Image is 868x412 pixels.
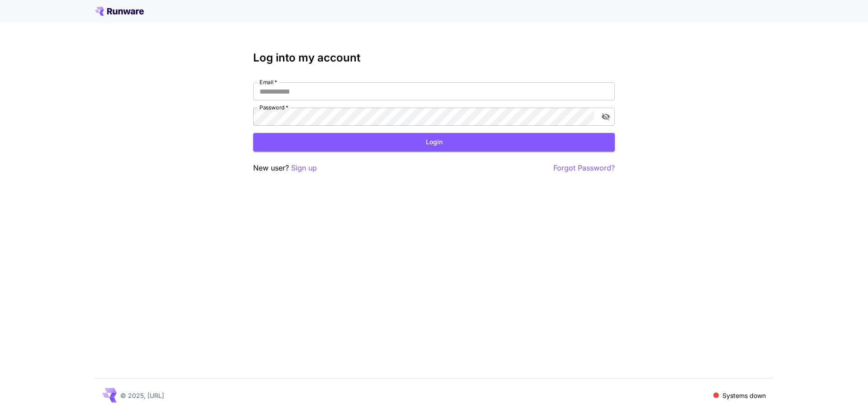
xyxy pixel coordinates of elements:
button: toggle password visibility [598,109,614,125]
button: Forgot Password? [553,162,615,174]
p: New user? [253,162,317,174]
h3: Log into my account [253,52,615,64]
button: Login [253,133,615,152]
label: Password [259,104,288,111]
p: © 2025, [URL] [120,391,164,400]
label: Email [259,78,277,86]
button: Sign up [291,162,317,174]
p: Systems down [722,391,766,400]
